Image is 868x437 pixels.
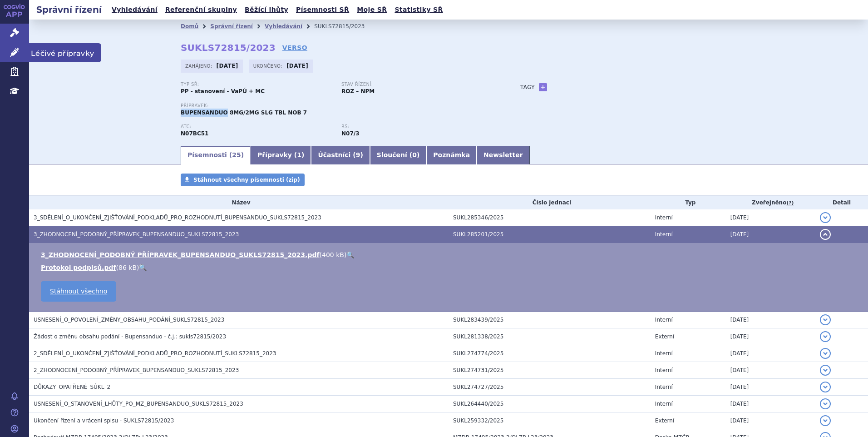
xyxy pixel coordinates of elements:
span: Ukončeno: [253,62,284,70]
td: [DATE] [726,311,815,328]
a: Vyhledávání [265,23,302,30]
a: Sloučení (0) [370,146,426,164]
p: ATC: [181,124,332,129]
button: detail [820,398,831,409]
button: detail [820,348,831,359]
strong: SUKLS72815/2023 [181,42,276,53]
a: Poznámka [426,146,477,164]
a: Správní řízení [210,23,253,30]
span: Interní [655,401,673,407]
h3: Tagy [520,82,535,93]
td: [DATE] [726,328,815,345]
a: Statistiky SŘ [392,4,445,16]
td: [DATE] [726,345,815,362]
button: detail [820,382,831,392]
li: SUKLS72815/2023 [314,20,376,33]
td: [DATE] [726,412,815,429]
span: 1 [297,151,301,159]
td: [DATE] [726,226,815,243]
a: 3_ZHODNOCENÍ_PODOBNÝ PŘÍPRAVEK_BUPENSANDUO_SUKLS72815_2023.pdf [41,251,320,258]
a: VERSO [282,43,307,52]
li: ( ) [41,250,859,259]
a: Běžící lhůty [242,4,291,16]
td: [DATE] [726,379,815,396]
a: Vyhledávání [109,4,160,16]
td: [DATE] [726,362,815,379]
span: Ukončení řízení a vrácení spisu - SUKLS72815/2023 [34,417,174,424]
a: 🔍 [139,264,147,271]
span: Interní [655,367,673,373]
span: BUPENSANDUO 8MG/2MG SLG TBL NOB 7 [181,109,307,116]
strong: [DATE] [286,63,308,69]
td: SUKL283439/2025 [449,311,651,328]
span: 3_SDĚLENÍ_O_UKONČENÍ_ZJIŠŤOVÁNÍ_PODKLADŮ_PRO_ROZHODNUTÍ_BUPENSANDUO_SUKLS72815_2023 [34,214,321,221]
th: Číslo jednací [449,196,651,209]
button: detail [820,365,831,376]
a: Protokol podpisů.pdf [41,264,116,271]
li: ( ) [41,263,859,272]
td: SUKL274774/2025 [449,345,651,362]
span: 2_SDĚLENÍ_O_UKONČENÍ_ZJIŠŤOVÁNÍ_PODKLADŮ_PRO_ROZHODNUTÍ_SUKLS72815_2023 [34,350,276,357]
span: 2_ZHODNOCENÍ_PODOBNÝ_PŘÍPRAVEK_BUPENSANDUO_SUKLS72815_2023 [34,367,239,373]
strong: BUPRENORFIN, KOMBINACE [181,130,208,137]
p: Přípravek: [181,103,502,109]
button: detail [820,331,831,342]
strong: buprenorfin, komb. [341,130,359,137]
td: SUKL274731/2025 [449,362,651,379]
td: SUKL281338/2025 [449,328,651,345]
span: 0 [412,151,417,159]
p: Stav řízení: [341,82,493,87]
a: Domů [181,23,198,30]
strong: PP - stanovení - VaPÚ + MC [181,88,265,94]
abbr: (?) [786,200,794,206]
td: SUKL285201/2025 [449,226,651,243]
p: RS: [341,124,493,129]
td: SUKL285346/2025 [449,209,651,226]
td: [DATE] [726,209,815,226]
button: detail [820,314,831,325]
span: Interní [655,317,673,323]
a: Moje SŘ [354,4,390,16]
span: Interní [655,231,673,238]
span: Interní [655,214,673,221]
th: Zveřejněno [726,196,815,209]
th: Název [29,196,449,209]
strong: [DATE] [217,63,238,69]
span: 3_ZHODNOCENÍ_PODOBNÝ_PŘÍPRAVEK_BUPENSANDUO_SUKLS72815_2023 [34,231,239,238]
td: SUKL264440/2025 [449,396,651,412]
td: SUKL274727/2025 [449,379,651,396]
span: Externí [655,333,674,340]
td: [DATE] [726,396,815,412]
span: 9 [356,151,360,159]
td: SUKL259332/2025 [449,412,651,429]
span: DŮKAZY_OPATŘENÉ_SÚKL_2 [34,384,110,390]
a: 🔍 [346,251,354,258]
span: USNESENÍ_O_POVOLENÍ_ZMĚNY_OBSAHU_PODÁNÍ_SUKLS72815_2023 [34,317,224,323]
p: Typ SŘ: [181,82,332,87]
span: 400 kB [322,251,344,258]
button: detail [820,212,831,223]
span: Interní [655,350,673,357]
span: Žádost o změnu obsahu podání - Bupensanduo - č.j.: sukls72815/2023 [34,333,226,340]
a: Stáhnout všechno [41,281,116,302]
span: Stáhnout všechny písemnosti (zip) [193,177,300,183]
span: Zahájeno: [185,62,214,70]
span: Léčivé přípravky [29,43,101,62]
button: detail [820,415,831,426]
span: USNESENÍ_O_STANOVENÍ_LHŮTY_PO_MZ_BUPENSANDUO_SUKLS72815_2023 [34,401,243,407]
span: Externí [655,417,674,424]
a: Newsletter [477,146,530,164]
a: Písemnosti SŘ [293,4,352,16]
button: detail [820,229,831,240]
a: Přípravky (1) [251,146,311,164]
h2: Správní řízení [29,3,109,16]
a: Stáhnout všechny písemnosti (zip) [181,174,305,186]
th: Typ [651,196,726,209]
span: 86 kB [118,264,137,271]
a: + [539,83,547,91]
a: Referenční skupiny [163,4,240,16]
strong: ROZ – NPM [341,88,375,94]
span: Interní [655,384,673,390]
a: Písemnosti (25) [181,146,251,164]
a: Účastníci (9) [311,146,370,164]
